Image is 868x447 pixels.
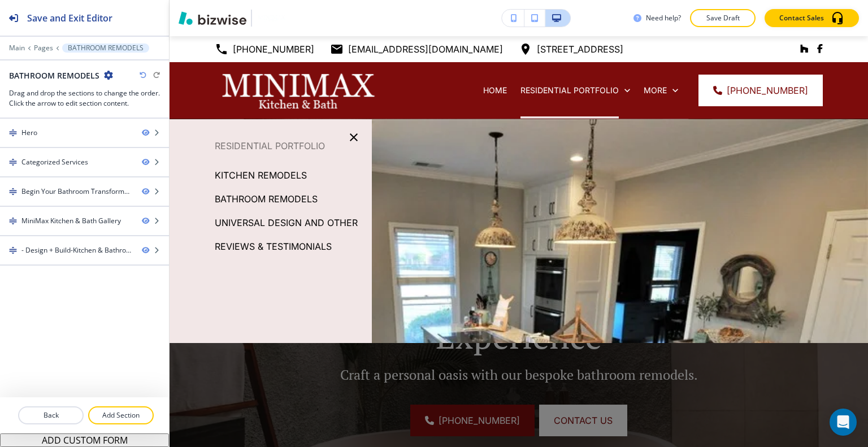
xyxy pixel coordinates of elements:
button: Pages [34,44,53,52]
p: BATHROOM REMODELS [68,44,144,52]
img: MiniMax Kitchen & Bath Gallery [215,66,384,114]
p: More [644,85,667,96]
button: Contact Sales [765,9,859,27]
button: Add Section [88,406,154,424]
div: MiniMax Kitchen & Bath Gallery [21,216,121,226]
h3: Need help? [646,13,681,23]
p: HOME [483,85,507,96]
p: [EMAIL_ADDRESS][DOMAIN_NAME] [348,41,503,58]
img: Drag [9,129,17,137]
div: Categorized Services [21,157,88,167]
img: Your Logo [257,14,287,22]
div: Begin Your Bathroom Transformation [21,186,133,197]
button: Back [18,406,84,424]
p: [PHONE_NUMBER] [233,41,314,58]
p: Add Section [89,410,153,420]
p: Save Draft [705,13,741,23]
p: UNIVERSAL DESIGN AND OTHER [215,214,358,231]
p: Back [19,410,83,420]
p: KITCHEN REMODELS [215,167,307,184]
p: RESIDENTIAL PORTFOLIO [170,137,372,154]
div: - Design + Build-Kitchen & Bathroom Renovation - Home Renovation - Cabinets & Countertops - Floor... [21,245,133,255]
button: Save Draft [690,9,756,27]
h2: Save and Exit Editor [27,11,112,25]
div: Hero [21,128,37,138]
p: [STREET_ADDRESS] [537,41,623,58]
span: [PHONE_NUMBER] [727,84,808,97]
img: Drag [9,246,17,254]
p: BATHROOM REMODELS [215,190,318,207]
img: Drag [9,158,17,166]
h3: Drag and drop the sections to change the order. Click the arrow to edit section content. [9,88,160,109]
button: Main [9,44,25,52]
img: Bizwise Logo [179,11,246,25]
p: REVIEWS & TESTIMONIALS [215,238,332,255]
p: RESIDENTIAL PORTFOLIO [520,85,619,96]
img: Drag [9,217,17,225]
p: Contact Sales [779,13,824,23]
h2: BATHROOM REMODELS [9,70,99,81]
button: BATHROOM REMODELS [62,44,149,53]
img: Drag [9,188,17,196]
div: Open Intercom Messenger [830,409,857,436]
